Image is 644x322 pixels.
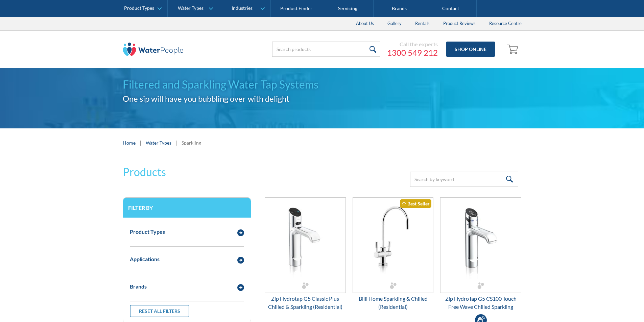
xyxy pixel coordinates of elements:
img: shopping cart [507,44,520,54]
div: | [175,139,178,147]
div: Sparkling [182,139,201,146]
div: Brands [130,282,147,291]
a: Home [123,139,136,146]
div: Best Seller [400,199,431,208]
a: Shop Online [446,42,495,57]
img: The Water People [123,43,184,56]
input: Search products [272,42,380,57]
div: Billi Home Sparkling & Chilled (Residential) [353,295,434,311]
img: Billi Home Sparkling & Chilled (Residential) [353,198,433,279]
h2: One sip will have you bubbling over with delight [123,93,522,105]
a: Gallery [381,17,408,30]
img: Zip Hydrotap G5 Classic Plus Chilled & Sparkling (Residential) [265,198,345,279]
div: Product Types [124,5,154,11]
div: Industries [232,5,253,11]
a: 1300 549 212 [387,48,438,58]
a: Product Reviews [436,17,482,30]
h3: Filter by [128,204,246,211]
div: Call the experts [387,41,438,48]
div: Applications [130,255,160,263]
div: Water Types [178,5,204,11]
a: Zip Hydrotap G5 Classic Plus Chilled & Sparkling (Residential)Zip Hydrotap G5 Classic Plus Chille... [265,197,346,311]
h2: Products [123,164,166,180]
a: About Us [349,17,381,30]
h1: Filtered and Sparkling Water Tap Systems [123,76,522,93]
a: Billi Home Sparkling & Chilled (Residential)Best SellerBilli Home Sparkling & Chilled (Residential) [353,197,434,311]
div: Zip HydroTap G5 CS100 Touch Free Wave Chilled Sparkling [440,295,521,311]
a: Reset all filters [130,305,189,317]
div: | [139,139,142,147]
div: Product Types [130,228,165,236]
a: Resource Centre [482,17,528,30]
a: Rentals [408,17,436,30]
input: Search by keyword [410,172,518,187]
a: Zip HydroTap G5 CS100 Touch Free Wave Chilled Sparkling Zip HydroTap G5 CS100 Touch Free Wave Chi... [440,197,521,311]
div: Zip Hydrotap G5 Classic Plus Chilled & Sparkling (Residential) [265,295,346,311]
a: Open cart [505,41,522,57]
a: Water Types [146,139,171,146]
img: Zip HydroTap G5 CS100 Touch Free Wave Chilled Sparkling [440,198,521,279]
